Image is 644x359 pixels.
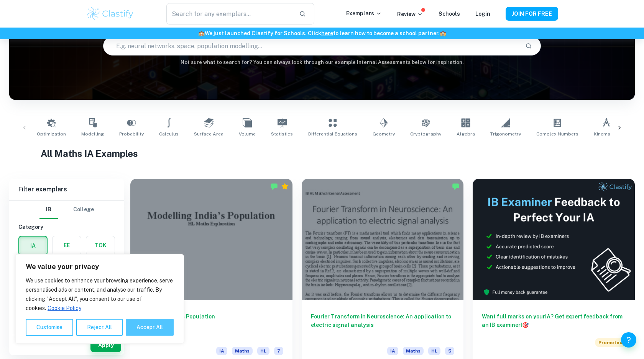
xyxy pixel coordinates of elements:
[26,262,174,271] p: We value your privacy
[47,305,82,312] a: Cookie Policy
[271,131,293,137] span: Statistics
[39,201,94,219] div: Filter type choice
[86,6,135,21] img: Clastify logo
[506,7,558,21] button: JOIN FOR FREE
[198,30,205,36] span: 🏫
[482,312,626,329] h6: Want full marks on your IA ? Get expert feedback from an IB examiner!
[103,35,519,57] input: E.g. neural networks, space, population modelling...
[321,30,333,36] a: here
[257,347,269,355] span: HL
[19,237,47,255] button: IA
[239,131,256,137] span: Volume
[37,131,66,137] span: Optimization
[473,179,635,300] img: Thumbnail
[73,201,94,219] button: College
[311,312,455,338] h6: Fourier Transform in Neuroscience: An application to electric signal analysis
[281,183,289,190] div: Premium
[387,347,398,355] span: IA
[308,131,357,137] span: Differential Equations
[397,10,423,18] p: Review
[39,201,58,219] button: IB
[410,131,441,137] span: Cryptography
[194,131,223,137] span: Surface Area
[15,254,184,344] div: We value your privacy
[26,319,73,336] button: Customise
[26,276,174,313] p: We use cookies to enhance your browsing experience, serve personalised ads or content, and analys...
[428,347,440,355] span: HL
[270,183,278,190] img: Marked
[2,29,642,38] h6: We just launched Clastify for Schools. Click to learn how to become a school partner.
[90,338,121,352] button: Apply
[445,347,454,355] span: 5
[373,131,395,137] span: Geometry
[439,11,460,17] a: Schools
[346,9,382,18] p: Exemplars
[440,30,446,36] span: 🏫
[621,332,636,348] button: Help and Feedback
[522,322,529,328] span: 🎯
[490,131,521,137] span: Trigonometry
[53,236,81,255] button: EE
[9,59,635,66] h6: Not sure what to search for? You can always look through our example Internal Assessments below f...
[274,347,283,355] span: 7
[594,131,619,137] span: Kinematics
[86,236,115,255] button: TOK
[522,39,535,52] button: Search
[475,11,490,17] a: Login
[457,131,475,137] span: Algebra
[119,131,144,137] span: Probability
[166,3,293,24] input: Search for any exemplars...
[126,319,174,336] button: Accept All
[403,347,424,355] span: Maths
[216,347,227,355] span: IA
[18,223,115,231] h6: Category
[536,131,578,137] span: Complex Numbers
[81,131,104,137] span: Modelling
[452,183,460,190] img: Marked
[9,179,124,200] h6: Filter exemplars
[159,131,179,137] span: Calculus
[595,338,626,347] span: Promoted
[140,312,283,338] h6: Modelling India’s Population
[41,147,604,160] h1: All Maths IA Examples
[76,319,123,336] button: Reject All
[232,347,253,355] span: Maths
